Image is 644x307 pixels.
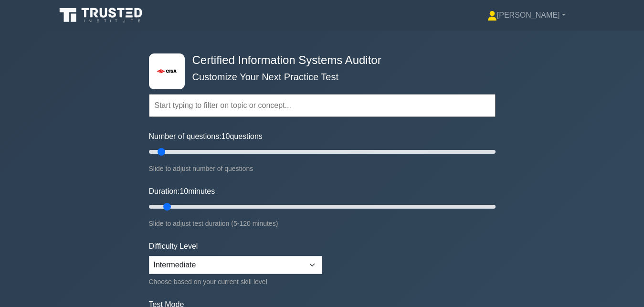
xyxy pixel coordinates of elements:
div: Slide to adjust test duration (5-120 minutes) [149,218,496,229]
label: Duration: minutes [149,186,215,197]
a: [PERSON_NAME] [465,6,589,25]
div: Choose based on your current skill level [149,276,322,287]
label: Number of questions: questions [149,131,263,142]
div: Slide to adjust number of questions [149,163,496,174]
span: 10 [222,132,230,140]
input: Start typing to filter on topic or concept... [149,94,496,117]
h4: Certified Information Systems Auditor [189,53,449,67]
label: Difficulty Level [149,241,198,252]
span: 10 [179,187,188,195]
